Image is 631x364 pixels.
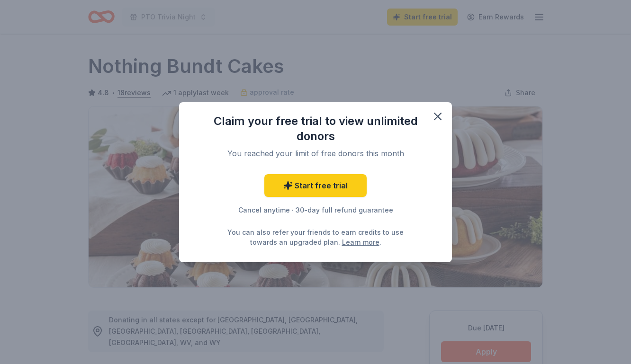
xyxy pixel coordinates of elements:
a: Start free trial [264,174,367,197]
div: You can also refer your friends to earn credits to use towards an upgraded plan. . [225,227,406,247]
div: You reached your limit of free donors this month [209,148,422,159]
div: Cancel anytime · 30-day full refund guarantee [198,204,433,216]
div: Claim your free trial to view unlimited donors [198,114,433,144]
a: Learn more [342,237,379,247]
